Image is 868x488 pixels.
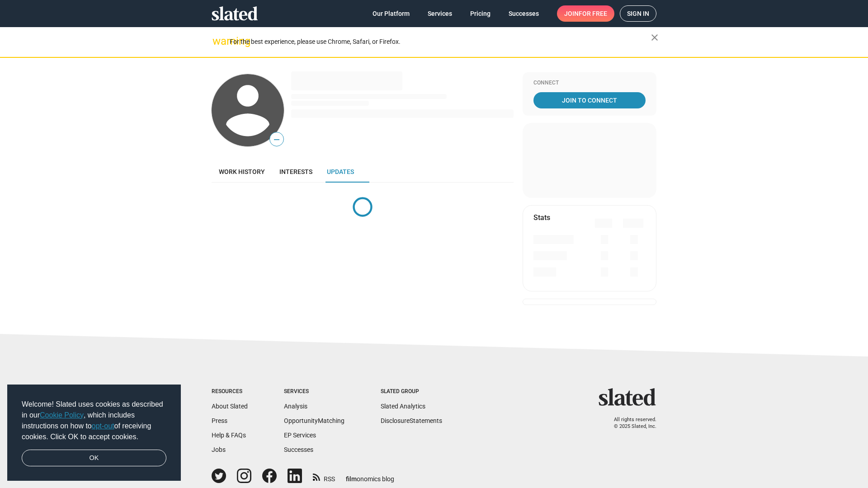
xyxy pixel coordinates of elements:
a: Pricing [463,5,498,22]
span: Join To Connect [535,92,644,108]
span: Services [428,5,452,22]
a: Press [212,417,227,424]
a: EP Services [284,432,316,439]
a: Analysis [284,403,307,410]
a: Updates [320,161,361,183]
div: Connect [533,80,646,87]
span: Pricing [470,5,491,22]
span: film [346,475,357,483]
a: Join To Connect [533,92,646,108]
span: Join [564,5,607,22]
a: Help & FAQs [212,432,246,439]
span: Interests [279,168,312,175]
a: About Slated [212,403,248,410]
a: Interests [272,161,320,183]
span: for free [579,5,607,22]
span: Work history [219,168,265,175]
a: Work history [212,161,272,183]
div: Resources [212,388,248,395]
a: Slated Analytics [381,403,425,410]
span: — [270,134,283,145]
p: All rights reserved. © 2025 Slated, Inc. [604,417,656,430]
a: Our Platform [365,5,417,22]
a: Sign in [620,5,656,22]
a: dismiss cookie message [22,450,166,467]
a: opt-out [92,422,114,430]
span: Successes [509,5,539,22]
span: Our Platform [373,5,410,22]
div: cookieconsent [7,385,181,481]
span: Welcome! Slated uses cookies as described in our , which includes instructions on how to of recei... [22,399,166,442]
span: Updates [327,168,354,175]
a: Successes [501,5,546,22]
mat-icon: warning [212,36,223,47]
div: For the best experience, please use Chrome, Safari, or Firefox. [230,36,651,48]
a: filmonomics blog [346,468,394,483]
a: OpportunityMatching [284,417,344,424]
mat-icon: close [649,32,660,43]
span: Sign in [627,6,649,21]
a: Successes [284,446,313,453]
a: RSS [313,469,335,483]
a: Cookie Policy [40,411,84,419]
a: Joinfor free [557,5,614,22]
div: Services [284,388,344,395]
div: Slated Group [381,388,442,395]
mat-card-title: Stats [533,213,550,222]
a: Jobs [212,446,226,453]
a: Services [420,5,459,22]
a: DisclosureStatements [381,417,442,424]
